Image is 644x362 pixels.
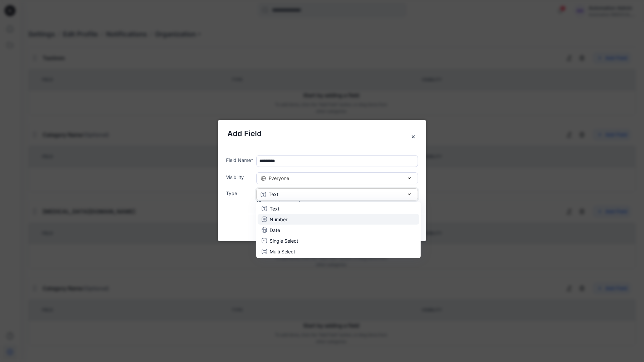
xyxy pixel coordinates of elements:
[407,131,419,143] button: Close
[269,191,278,198] p: Text
[226,174,254,181] label: Visibility
[256,172,418,184] button: Everyone
[226,190,254,197] label: Type
[270,226,280,233] p: Date
[227,128,417,139] h5: Add Field
[226,157,254,164] label: Field Name
[270,205,279,212] p: Text
[270,248,295,255] p: Multi Select
[270,216,287,223] p: Number
[256,200,418,206] div: Allows entering any value
[270,237,298,244] p: Single Select
[256,188,418,200] button: Text
[269,175,289,182] span: Everyone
